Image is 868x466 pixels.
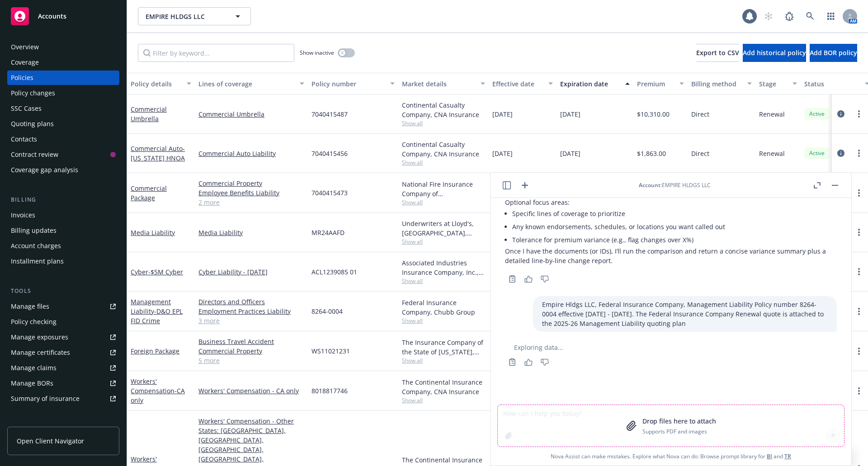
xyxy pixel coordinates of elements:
a: TR [784,452,791,460]
a: Summary of insurance [7,391,119,406]
div: Premium [637,79,674,89]
div: Manage claims [11,361,57,375]
a: Employment Practices Liability [198,306,304,316]
p: Once I have the documents (or IDs), I’ll run the comparison and return a concise variance summary... [505,246,837,265]
span: 7040415487 [311,109,348,119]
span: [DATE] [560,109,580,119]
a: Invoices [7,208,119,222]
div: Overview [11,40,39,54]
a: 3 more [198,316,304,325]
div: Policy number [311,79,385,89]
span: Nova Assist can make mistakes. Explore what Nova can do: Browse prompt library for and [494,447,848,466]
a: Manage claims [7,361,119,375]
div: Associated Industries Insurance Company, Inc., AmTrust Financial Services, RT Specialty Insurance... [402,258,485,277]
div: Effective date [492,79,543,89]
div: Continental Casualty Company, CNA Insurance [402,140,485,159]
a: Directors and Officers [198,297,304,306]
span: Open Client Navigator [17,436,84,446]
a: 2 more [198,198,304,207]
p: Empire Hldgs LLC, Federal Insurance Company, Management Liability Policy number 8264-0004 effecti... [542,300,828,328]
button: Stage [755,73,801,94]
div: : EMPIRE HLDGS LLC [639,181,711,189]
span: ACL1239085 01 [311,267,357,277]
span: [DATE] [560,149,580,158]
a: Commercial Property [198,346,304,356]
span: Renewal [759,109,785,119]
a: Installment plans [7,254,119,268]
a: SSC Cases [7,101,119,116]
div: Policy details [131,79,181,89]
a: Quoting plans [7,117,119,131]
div: Installment plans [11,254,64,268]
span: Direct [691,149,709,158]
button: Export to CSV [696,44,739,62]
a: Contacts [7,132,119,146]
div: Market details [402,79,475,89]
div: Underwriters at Lloyd's, [GEOGRAPHIC_DATA], [PERSON_NAME] of [GEOGRAPHIC_DATA], RT Specialty Insu... [402,219,485,238]
span: Show all [402,119,485,127]
div: Manage BORs [11,376,53,391]
button: Policy number [308,73,398,94]
a: Manage BORs [7,376,119,391]
a: Search [801,7,819,25]
div: Federal Insurance Company, Chubb Group [402,298,485,317]
button: Billing method [688,73,755,94]
a: Report a Bug [780,7,798,25]
div: Account charges [11,239,61,253]
a: Commercial Umbrella [131,105,167,123]
div: Status [804,79,859,89]
a: circleInformation [835,148,846,159]
div: Coverage gap analysis [11,163,78,177]
a: Accounts [7,4,119,29]
a: more [854,306,864,317]
span: Show all [402,159,485,166]
div: Billing method [691,79,742,89]
a: Commercial Auto Liability [198,149,304,158]
span: 7040415473 [311,188,348,198]
a: Coverage gap analysis [7,163,119,177]
span: Show inactive [300,49,334,56]
a: Switch app [822,7,840,25]
span: $10,310.00 [637,109,670,119]
a: more [854,266,864,277]
span: 8264-0004 [311,306,343,316]
p: Supports PDF and images [642,428,716,435]
li: Any known endorsements, schedules, or locations you want called out [512,220,837,233]
div: Invoices [11,208,35,222]
a: more [854,227,864,238]
a: Account charges [7,239,119,253]
a: Start snowing [759,7,778,25]
span: 8018817746 [311,386,348,395]
span: Show all [402,238,485,245]
span: Account [639,181,660,189]
div: Tools [7,287,119,296]
span: Add BOR policy [810,48,857,57]
svg: Copy to clipboard [508,275,516,283]
a: more [854,108,864,119]
a: more [854,346,864,357]
div: Continental Casualty Company, CNA Insurance [402,100,485,119]
div: National Fire Insurance Company of [GEOGRAPHIC_DATA], CNA Insurance [402,179,485,198]
span: 7040415456 [311,149,348,158]
a: more [854,386,864,396]
button: Lines of coverage [195,73,308,94]
a: Workers' Compensation - CA only [198,386,304,395]
div: Quoting plans [11,117,54,131]
a: more [854,148,864,159]
div: Manage exposures [11,330,68,344]
a: Billing updates [7,223,119,238]
span: [DATE] [492,109,513,119]
span: - D&O EPL FID Crime [131,307,183,325]
a: more [854,188,864,198]
a: Manage certificates [7,345,119,360]
a: Workers' Compensation [131,377,185,405]
a: Coverage [7,55,119,70]
span: Accounts [38,13,66,20]
input: Filter by keyword... [138,44,294,62]
div: Stage [759,79,787,89]
span: Manage exposures [7,330,119,344]
span: Show all [402,396,485,404]
button: Market details [398,73,489,94]
span: Show all [402,277,485,285]
a: BI [767,452,772,460]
